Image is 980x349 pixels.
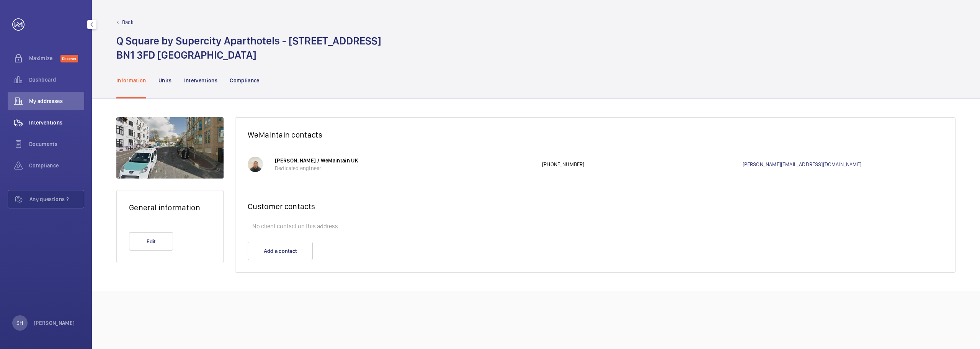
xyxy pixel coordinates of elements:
p: SH [16,319,23,327]
p: Information [116,77,146,84]
h2: Customer contacts [248,202,943,211]
p: No client contact on this address [248,219,943,234]
button: Edit [129,232,173,251]
p: Units [158,77,172,84]
p: Interventions [184,77,218,84]
p: [PHONE_NUMBER] [542,161,743,168]
span: Maximize [29,54,60,62]
span: Discover [60,55,78,62]
span: Compliance [29,162,84,169]
span: Dashboard [29,76,84,84]
p: Compliance [230,77,260,84]
p: Dedicated engineer [275,164,534,172]
p: Back [122,18,134,26]
h2: General information [129,203,211,212]
p: [PERSON_NAME] / WeMaintain UK [275,157,534,164]
span: My addresses [29,97,84,105]
button: Add a contact [248,242,313,260]
span: Any questions ? [29,195,84,203]
span: Interventions [29,119,84,126]
h2: WeMaintain contacts [248,130,943,139]
span: Documents [29,140,84,148]
h1: Q Square by Supercity Aparthotels - [STREET_ADDRESS] BN1 3FD [GEOGRAPHIC_DATA] [116,34,381,62]
a: [PERSON_NAME][EMAIL_ADDRESS][DOMAIN_NAME] [743,161,943,168]
p: [PERSON_NAME] [34,319,75,327]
